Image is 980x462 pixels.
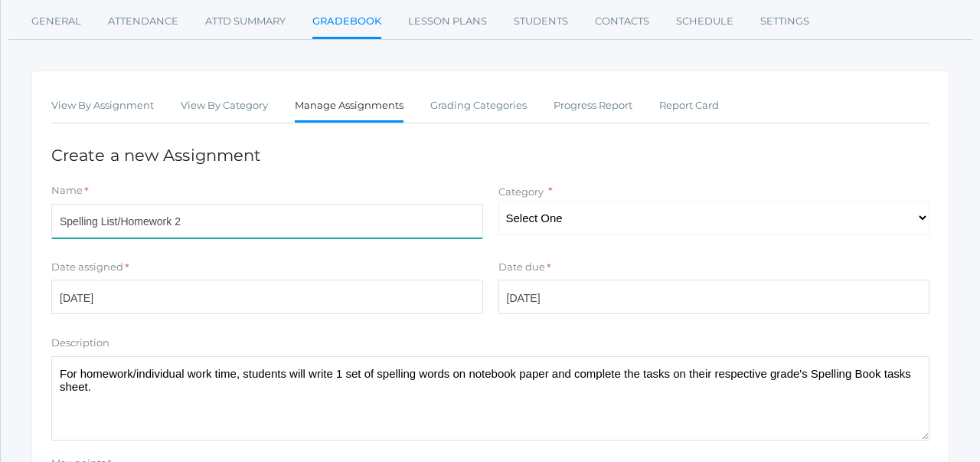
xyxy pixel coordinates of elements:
a: Attendance [108,6,178,37]
a: Settings [760,6,809,37]
label: Date due [498,260,545,275]
h1: Create a new Assignment [51,146,929,164]
a: Attd Summary [205,6,286,37]
a: Contacts [595,6,649,37]
a: Schedule [676,6,733,37]
a: Report Card [659,90,719,121]
a: Grading Categories [430,90,527,121]
a: Students [514,6,568,37]
a: Lesson Plans [408,6,487,37]
a: View By Category [181,90,268,121]
a: Manage Assignments [295,90,403,123]
label: Category [498,185,544,198]
label: Date assigned [51,260,123,275]
a: View By Assignment [51,90,154,121]
label: Description [51,336,109,351]
label: Name [51,183,83,198]
a: General [31,6,81,37]
a: Progress Report [554,90,632,121]
a: Gradebook [312,6,381,39]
